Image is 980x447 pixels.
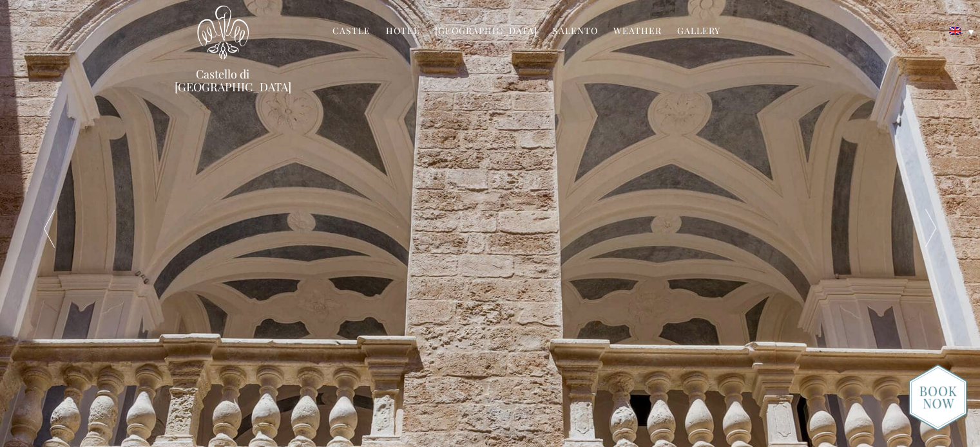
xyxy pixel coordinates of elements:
a: Weather [613,24,662,39]
a: Hotel [386,24,419,39]
a: Gallery [677,24,720,39]
img: English [949,27,961,35]
a: [GEOGRAPHIC_DATA] [435,24,537,39]
a: Castello di [GEOGRAPHIC_DATA] [175,68,271,93]
a: Salento [553,24,598,39]
img: new-booknow.png [908,364,967,431]
a: Castle [332,24,370,39]
img: Castello di Ugento [197,5,249,60]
